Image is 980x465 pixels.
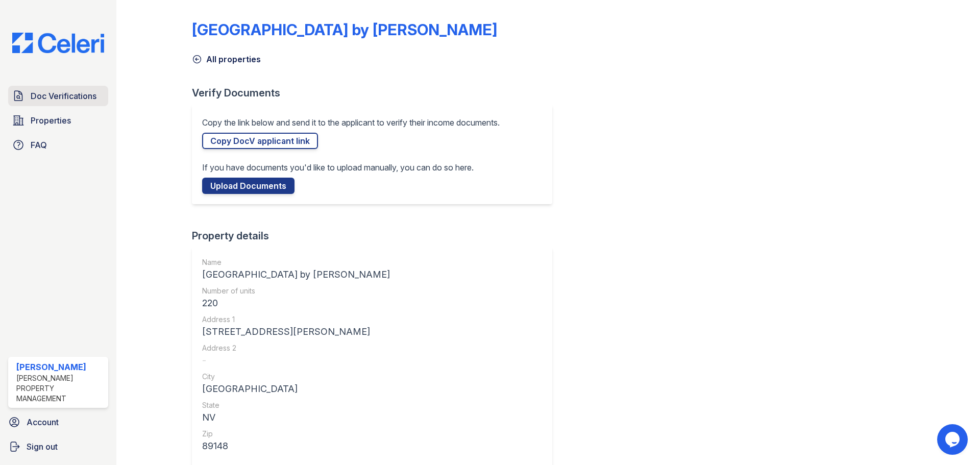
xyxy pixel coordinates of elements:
div: [GEOGRAPHIC_DATA] by [PERSON_NAME] [202,267,390,282]
div: 89148 [202,439,390,453]
div: Zip [202,429,390,439]
div: [GEOGRAPHIC_DATA] by [PERSON_NAME] [192,20,497,39]
p: If you have documents you'd like to upload manually, you can do so here. [202,161,474,174]
a: Doc Verifications [8,86,108,106]
div: Address 1 [202,314,390,325]
div: Address 2 [202,343,390,353]
div: [GEOGRAPHIC_DATA] [202,382,390,396]
span: Sign out [27,440,58,453]
div: [PERSON_NAME] [16,361,104,373]
div: [PERSON_NAME] Property Management [16,373,104,404]
div: [STREET_ADDRESS][PERSON_NAME] [202,325,390,339]
span: Doc Verifications [31,90,96,102]
img: CE_Logo_Blue-a8612792a0a2168367f1c8372b55b34899dd931a85d93a1a3d3e32e68fde9ad4.png [4,33,112,53]
div: Property details [192,229,560,243]
div: - [202,353,390,368]
a: Copy DocV applicant link [202,133,318,149]
p: Copy the link below and send it to the applicant to verify their income documents. [202,116,500,129]
div: Verify Documents [192,86,560,100]
div: State [202,400,390,410]
a: Upload Documents [202,178,295,194]
iframe: chat widget [937,424,970,455]
div: Number of units [202,286,390,296]
span: FAQ [31,139,47,151]
div: City [202,372,390,382]
span: Account [27,416,59,428]
span: Properties [31,114,71,127]
a: Properties [8,110,108,131]
a: FAQ [8,135,108,155]
div: NV [202,410,390,425]
div: 220 [202,296,390,310]
a: All properties [192,53,261,65]
a: Sign out [4,436,112,457]
a: Account [4,412,112,432]
div: Name [202,257,390,267]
